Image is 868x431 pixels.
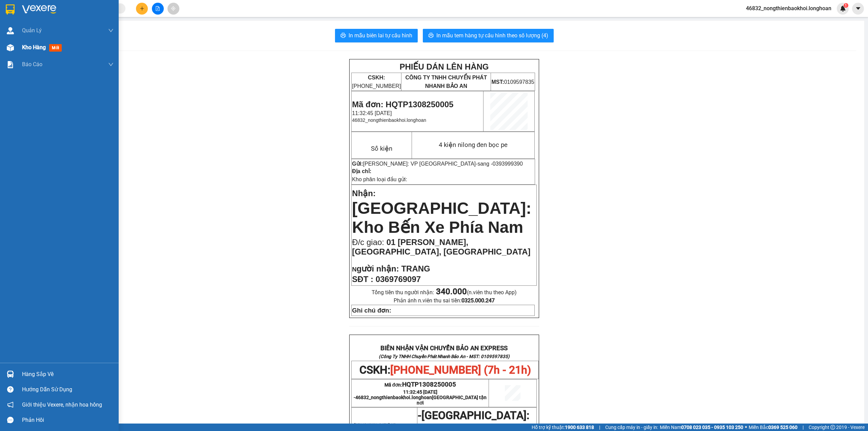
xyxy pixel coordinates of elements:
[6,4,15,15] img: logo-vxr
[840,5,846,12] img: icon-new-feature
[335,29,418,42] button: printerIn mẫu biên lai tự cấu hình
[22,60,42,69] span: Báo cáo
[352,238,386,247] span: Đ/c giao:
[436,289,517,296] span: (n.viên thu theo App)
[3,36,104,45] span: Mã đơn: HQTP1308250003
[477,161,522,167] span: sang -
[152,3,164,15] button: file-add
[7,44,14,51] img: warehouse-icon
[476,161,523,167] span: -
[749,424,797,431] span: Miền Bắc
[803,424,804,431] span: |
[417,395,487,406] span: [GEOGRAPHIC_DATA] tận nơi
[660,424,743,431] span: Miền Nam
[402,381,456,388] span: HQTP1308250005
[384,382,456,388] span: Mã đơn:
[379,354,510,359] strong: (Công Ty TNHH Chuyển Phát Nhanh Bảo An - MST: 0109597835)
[7,401,14,408] span: notification
[352,176,407,182] span: Kho phân loại đầu gửi:
[7,386,14,393] span: question-circle
[352,189,376,198] span: Nhận:
[852,3,864,15] button: caret-down
[368,75,385,80] strong: CSKH:
[599,424,600,431] span: |
[428,33,434,39] span: printer
[363,161,476,167] span: [PERSON_NAME]: VP [GEOGRAPHIC_DATA]
[352,238,530,256] span: 01 [PERSON_NAME], [GEOGRAPHIC_DATA], [GEOGRAPHIC_DATA]
[565,425,594,430] strong: 1900 633 818
[352,266,399,273] strong: N
[418,409,421,422] span: -
[844,3,848,8] sup: 1
[340,33,346,39] span: printer
[171,6,176,11] span: aim
[605,424,658,431] span: Cung cấp máy in - giấy in:
[7,371,14,378] img: warehouse-icon
[741,4,837,13] span: 46832_nongthienbaokhoi.longhoan
[48,3,137,12] strong: PHIẾU DÁN LÊN HÀNG
[439,141,508,149] span: 4 kiện nilong đen bọc pe
[167,3,179,15] button: aim
[436,287,467,296] strong: 340.000
[745,426,747,429] span: ⚪️
[371,145,392,152] span: Số kiện
[352,275,373,284] strong: SĐT :
[22,44,46,51] span: Kho hàng
[7,417,14,423] span: message
[354,389,487,406] span: 11:32:45 [DATE] -
[423,29,554,42] button: printerIn mẫu tem hàng tự cấu hình theo số lượng (4)
[108,28,114,33] span: down
[22,369,114,379] div: Hàng sắp về
[681,425,743,430] strong: 0708 023 035 - 0935 103 250
[22,415,114,425] div: Phản hồi
[108,62,114,67] span: down
[352,168,371,174] strong: Địa chỉ:
[7,27,14,34] img: warehouse-icon
[352,117,426,123] span: 46832_nongthienbaokhoi.longhoan
[532,424,594,431] span: Hỗ trợ kỹ thuật:
[845,3,847,8] span: 1
[7,61,14,68] img: solution-icon
[359,363,531,376] span: CSKH:
[54,15,135,27] span: CÔNG TY TNHH CHUYỂN PHÁT NHANH BẢO AN
[491,79,504,85] strong: MST:
[372,289,517,296] span: Tổng tiền thu người nhận:
[390,363,531,376] span: [PHONE_NUMBER] (7h - 21h)
[136,3,148,15] button: plus
[493,161,523,167] span: 0393999390
[855,5,861,12] span: caret-down
[352,199,531,236] span: [GEOGRAPHIC_DATA]: Kho Bến Xe Phía Nam
[155,6,160,11] span: file-add
[19,15,36,20] strong: CSKH:
[491,79,534,85] span: 0109597835
[22,26,42,35] span: Quản Lý
[768,425,797,430] strong: 0369 525 060
[399,62,489,71] strong: PHIẾU DÁN LÊN HÀNG
[352,110,392,116] span: 11:32:45 [DATE]
[49,44,62,52] span: mới
[357,264,399,273] span: gười nhận:
[401,264,430,273] span: TRANG
[22,385,114,395] div: Hướng dẫn sử dụng
[352,307,391,314] strong: Ghi chú đơn:
[22,400,102,409] span: Giới thiệu Vexere, nhận hoa hồng
[436,31,548,40] span: In mẫu tem hàng tự cấu hình theo số lượng (4)
[352,75,401,89] span: [PHONE_NUMBER]
[461,297,495,304] strong: 0325.000.247
[394,297,495,304] span: Phản ánh n.viên thu sai tiền:
[376,275,421,284] span: 0369769097
[140,6,144,11] span: plus
[352,100,453,109] span: Mã đơn: HQTP1308250005
[3,47,42,53] span: 09:47:32 [DATE]
[3,15,52,26] span: [PHONE_NUMBER]
[380,344,508,352] strong: BIÊN NHẬN VẬN CHUYỂN BẢO AN EXPRESS
[349,31,412,40] span: In mẫu biên lai tự cấu hình
[352,161,363,167] strong: Gửi:
[355,395,487,406] span: 46832_nongthienbaokhoi.longhoan
[830,425,835,430] span: copyright
[405,75,487,89] span: CÔNG TY TNHH CHUYỂN PHÁT NHANH BẢO AN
